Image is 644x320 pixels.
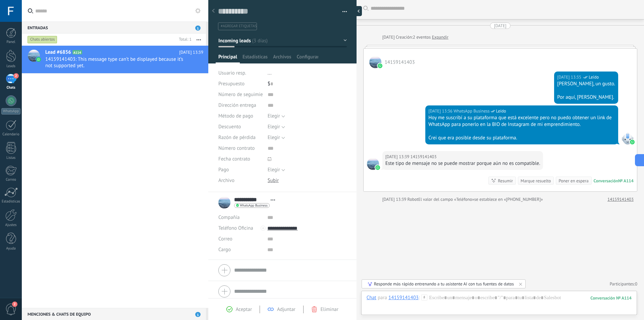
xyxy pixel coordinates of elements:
div: Estadísticas [1,199,21,204]
div: Pago [218,165,263,175]
div: Ajustes [1,223,21,227]
span: 2 eventos [413,34,431,41]
div: 114 [590,295,632,301]
span: Usuario resp. [218,70,246,76]
div: Método de pago [218,111,263,122]
div: Total: 1 [176,36,192,43]
span: Archivo [218,178,234,183]
div: Conversación [594,178,618,184]
span: Número contrato [218,146,255,151]
a: Participantes:0 [610,281,637,287]
img: waba.svg [630,140,635,144]
div: 14159141403 [388,294,419,301]
div: [DATE] 13:35 [557,74,582,81]
span: 2 [13,73,19,79]
button: Correo [218,234,232,244]
div: Marque resuelto [521,178,551,184]
span: Correo [218,236,232,242]
div: Ocultar [352,6,362,16]
div: [DATE] [494,22,506,29]
span: WhatsApp Business [622,132,634,144]
div: Correo [1,178,21,182]
div: Ayuda [1,246,21,251]
div: Usuario resp. [218,68,263,79]
div: Poner en espera [558,178,588,184]
span: 0 [635,281,637,287]
img: waba.svg [375,165,380,170]
span: 1 [195,312,201,317]
button: Elegir [268,132,285,143]
span: Cargo [218,247,231,252]
div: Hoy me suscribí a su plataforma que está excelente pero no puedo obtener un link de WhatsApp para... [428,115,615,128]
div: Chats [1,86,21,90]
span: Elegir [268,113,280,119]
div: Archivo [218,175,263,186]
span: [DATE] 13:39 [179,49,203,56]
span: Leído [589,74,599,81]
span: 2 [12,302,17,307]
div: Dirección entrega [218,100,263,111]
span: Eliminar [321,306,338,313]
span: Principal [218,54,237,63]
span: WhatsApp Business [240,204,268,207]
span: 14159141403: This message type can’t be displayed because it’s not supported yet. [45,56,191,69]
div: $ [268,79,347,89]
span: Descuento [218,124,241,129]
div: № A114 [618,178,634,184]
div: Resumir [498,178,513,184]
div: Presupuesto [218,79,263,89]
div: Número de seguimiento [218,89,263,100]
div: [DATE] 13:36 [428,108,453,115]
span: 14159141403 [367,158,379,170]
div: Leads [1,64,21,68]
div: [DATE] 13:39 [385,153,411,160]
span: 1 [195,26,201,31]
span: 14159141403 [411,153,437,160]
div: Entradas [22,21,206,34]
span: Razón de pérdida [218,135,256,140]
div: Responde más rápido entrenando a tu asistente AI con tus fuentes de datos [374,281,514,287]
span: 14159141403 [369,56,381,68]
div: Listas [1,156,21,160]
span: Archivos [273,54,291,63]
span: Adjuntar [277,306,296,313]
span: Leído [496,108,506,115]
div: Este tipo de mensaje no se puede mostrar porque aún no es compatible. [385,160,540,167]
div: WhatsApp [1,108,20,115]
button: Elegir [268,111,285,122]
div: Fecha contrato [218,154,263,165]
span: se establece en «[PHONE_NUMBER]» [474,196,543,203]
a: 14159141403 [607,196,634,203]
div: Calendario [1,132,21,137]
img: waba.svg [36,57,41,62]
span: Número de seguimiento [218,92,270,97]
span: Elegir [268,134,280,141]
span: Fecha contrato [218,156,250,162]
img: waba.svg [378,63,382,68]
span: Dirección entrega [218,103,256,108]
span: A114 [72,50,82,54]
span: El valor del campo «Teléfono» [418,196,474,203]
button: Elegir [268,165,285,175]
div: Menciones & Chats de equipo [22,308,206,320]
div: Crei que era posible desde su plataforma. [428,135,615,141]
span: #agregar etiquetas [221,24,257,29]
span: Teléfono Oficina [218,225,253,231]
div: [DATE] [382,34,396,41]
span: para [378,294,387,301]
span: Lead #6856 [45,49,71,56]
span: ... [268,70,272,76]
div: Chats abiertos [28,36,57,44]
span: Pago [218,167,229,172]
div: Creación: [382,34,448,41]
span: Elegir [268,167,280,173]
span: Método de pago [218,113,253,119]
div: Descuento [218,122,263,132]
div: Razón de pérdida [218,132,263,143]
button: Elegir [268,122,285,132]
span: Aceptar [236,306,252,313]
span: Estadísticas [243,54,268,63]
div: Compañía [218,212,262,223]
div: Número contrato [218,143,263,154]
a: Expandir [432,34,448,41]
